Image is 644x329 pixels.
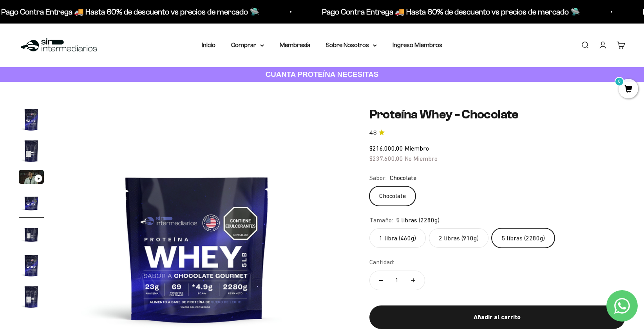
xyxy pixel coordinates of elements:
button: Ir al artículo 3 [19,170,44,186]
button: Ir al artículo 6 [19,253,44,280]
a: 4.84.8 de 5.0 estrellas [369,129,625,137]
button: Ir al artículo 1 [19,107,44,135]
button: Ir al artículo 2 [19,138,44,166]
div: Añadir al carrito [385,312,610,322]
div: Una promoción especial [9,69,162,82]
a: 0 [619,85,638,94]
img: Proteína Whey - Chocolate [19,253,44,278]
summary: Comprar [231,40,264,50]
div: Más información sobre los ingredientes [9,37,162,51]
span: Miembro [405,145,429,152]
mark: 0 [615,77,624,86]
button: Ir al artículo 5 [19,222,44,249]
button: Añadir al carrito [369,305,625,329]
a: Inicio [202,42,215,48]
summary: Sobre Nosotros [326,40,377,50]
img: Proteína Whey - Chocolate [19,138,44,164]
p: Pago Contra Entrega 🚚 Hasta 60% de descuento vs precios de mercado 🛸 [322,5,580,18]
label: Cantidad: [369,257,394,267]
p: Pago Contra Entrega 🚚 Hasta 60% de descuento vs precios de mercado 🛸 [1,5,259,18]
span: Chocolate [390,173,416,183]
button: Aumentar cantidad [402,271,425,290]
span: $216.000,00 [369,145,403,152]
img: Proteína Whey - Chocolate [19,190,44,215]
img: Proteína Whey - Chocolate [19,284,44,309]
strong: CUANTA PROTEÍNA NECESITAS [266,70,379,78]
span: Enviar [128,118,161,131]
div: Un video del producto [9,84,162,98]
div: Un mejor precio [9,100,162,114]
legend: Sabor: [369,173,387,183]
h1: Proteína Whey - Chocolate [369,107,625,122]
span: $237.600,00 [369,155,403,162]
button: Reducir cantidad [370,271,393,290]
button: Ir al artículo 4 [19,190,44,218]
span: No Miembro [405,155,438,162]
p: ¿Qué te haría sentir más seguro de comprar este producto? [9,13,162,31]
span: 4.8 [369,129,376,137]
img: Proteína Whey - Chocolate [19,107,44,132]
span: 5 libras (2280g) [396,215,440,225]
a: Membresía [280,42,310,48]
img: Proteína Whey - Chocolate [19,222,44,247]
button: Ir al artículo 7 [19,284,44,312]
a: Ingreso Miembros [393,42,442,48]
legend: Tamaño: [369,215,393,225]
button: Enviar [128,118,162,131]
div: Reseñas de otros clientes [9,53,162,67]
